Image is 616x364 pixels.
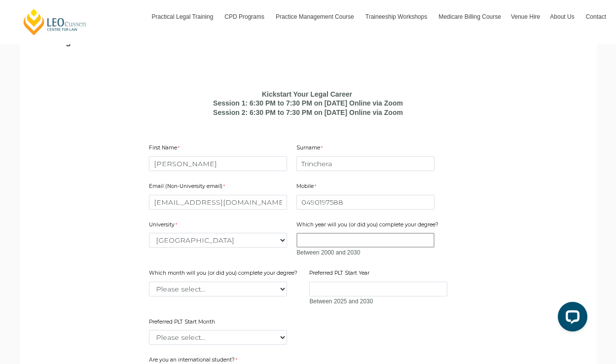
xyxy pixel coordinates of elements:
[296,195,435,210] input: Mobile
[149,269,300,279] label: Which month will you (or did you) complete your degree?
[434,2,506,31] a: Medicare Billing Course
[309,282,447,296] input: Preferred PLT Start Year
[149,144,182,154] label: First Name
[296,144,325,154] label: Surname
[581,2,611,31] a: Contact
[506,2,545,31] a: Venue Hire
[545,2,580,31] a: About Us
[149,318,217,328] label: Preferred PLT Start Month
[262,90,352,98] b: Kickstart Your Legal Career
[296,233,435,248] input: Which year will you (or did you) complete your degree?
[361,2,434,31] a: Traineeship Workshops
[309,298,373,305] span: Between 2025 and 2030
[213,109,403,116] b: Session 2: 6:30 PM to 7:30 PM on [DATE] Online via Zoom
[296,156,435,171] input: Surname
[271,2,361,31] a: Practice Management Course
[149,195,287,210] input: Email (Non-University email)
[296,221,441,231] label: Which year will you (or did you) complete your degree?
[147,2,220,31] a: Practical Legal Training
[149,282,287,296] select: Which month will you (or did you) complete your degree?
[149,330,287,345] select: Preferred PLT Start Month
[213,99,403,107] b: Session 1: 6:30 PM to 7:30 PM on [DATE] Online via Zoom
[550,298,591,339] iframe: LiveChat chat widget
[296,249,360,256] span: Between 2000 and 2030
[149,221,180,231] label: University
[219,2,271,31] a: CPD Programs
[149,182,227,192] label: Email (Non-University email)
[149,233,287,248] select: University
[309,269,372,279] label: Preferred PLT Start Year
[296,182,319,192] label: Mobile
[149,156,287,171] input: First Name
[22,8,88,36] a: [PERSON_NAME] Centre for Law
